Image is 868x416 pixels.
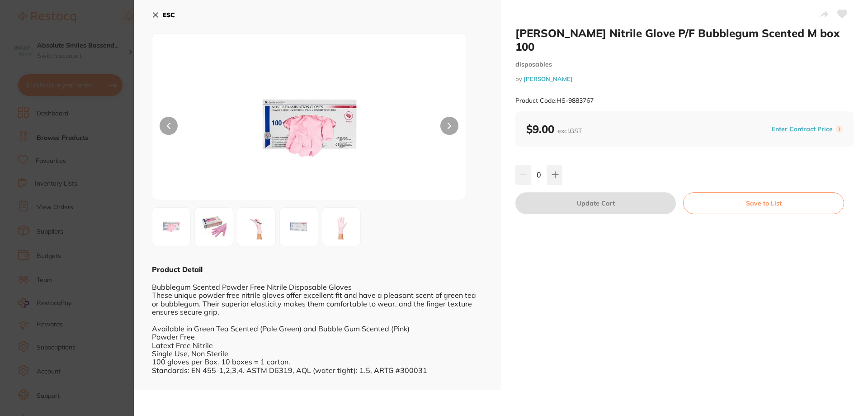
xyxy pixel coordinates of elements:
span: excl. GST [557,127,582,135]
b: Product Detail [152,265,203,274]
h2: [PERSON_NAME] Nitrile Glove P/F Bubblegum Scented M box 100 [515,26,854,53]
img: NjcuanBn [198,210,230,243]
small: Product Code: HS-9883767 [515,97,594,105]
b: $9.00 [526,122,582,136]
button: Enter Contract Price [769,125,835,134]
label: i [835,125,843,133]
img: NjdfMy5qcGc [240,210,273,243]
img: ODM3NjcuanBn [155,210,188,243]
img: NjdfNC5qcGc [283,210,315,243]
div: Bubblegum Scented Powder Free Nitrile Disposable Gloves These unique powder free nitrile gloves o... [152,274,483,383]
small: by [515,76,854,82]
img: ODM3NjcuanBn [215,57,403,200]
button: ESC [152,7,175,23]
b: ESC [163,11,175,19]
button: Update Cart [515,192,676,214]
a: [PERSON_NAME] [524,75,573,82]
button: Save to List [683,192,844,214]
img: NjdfNS5qcGc [325,210,358,243]
small: disposables [515,61,854,68]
